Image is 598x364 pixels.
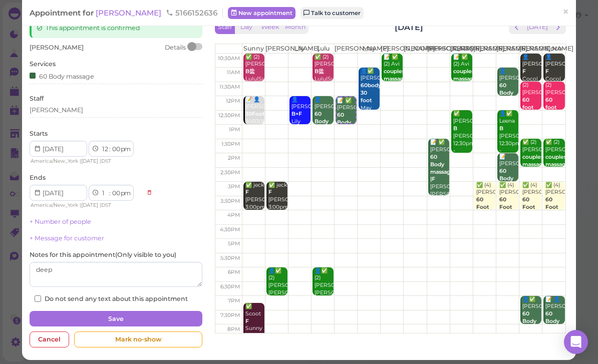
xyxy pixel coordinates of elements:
[165,43,186,52] div: Details
[522,139,541,206] div: ✅ (2) [PERSON_NAME] Coco|[PERSON_NAME] 1:30pm - 2:30pm
[291,96,311,148] div: 👤[PERSON_NAME] Lily 12:00pm - 1:00pm
[473,44,496,53] th: [PERSON_NAME]
[335,44,358,53] th: [PERSON_NAME]
[499,82,523,104] b: 60 Body massage
[314,54,334,106] div: ✅ (2) [PERSON_NAME] Lulu|Sunny 10:30am - 11:30am
[312,44,335,53] th: Lulu
[30,71,94,81] div: 60 Body massage
[315,111,338,132] b: 60 Body massage
[301,7,364,19] a: Talk to customer
[229,126,240,133] span: 1pm
[227,69,240,76] span: 11am
[30,8,223,18] div: Appointment for
[228,297,240,304] span: 7pm
[522,296,541,363] div: 👤✅ [PERSON_NAME] [PERSON_NAME] 7:00pm - 8:00pm
[30,173,46,182] label: Ends
[219,84,240,90] span: 11:30am
[499,196,512,225] b: 60 Foot +45 salt
[337,112,361,133] b: 60 Body massage
[522,54,541,113] div: 👤[PERSON_NAME] Coco|[PERSON_NAME] 10:30am - 11:30am
[228,7,295,19] a: New appointment
[522,97,546,133] b: 60 foot massage in the cave
[453,125,457,132] b: B
[361,82,381,104] b: 60body 30 foot
[220,169,240,176] span: 2:30pm
[550,21,566,34] button: next
[556,1,575,24] a: ×
[360,68,380,135] div: 👤✅ [PERSON_NAME] May 11:00am - 12:30pm
[30,311,202,327] button: Save
[215,21,235,34] button: Staff
[228,155,240,161] span: 2pm
[499,125,503,132] b: B
[226,98,240,104] span: 12pm
[562,5,569,19] span: ×
[499,153,518,243] div: 📝 [PERSON_NAME] [PERSON_NAME] or [PERSON_NAME] [PERSON_NAME] 2:00pm - 3:00pm
[453,54,472,136] div: 📝 ✅ (2) Avi 男 女 room [PERSON_NAME]|[PERSON_NAME] 10:30am - 11:30am
[227,212,240,218] span: 4pm
[220,255,240,261] span: 5:30pm
[30,218,91,225] a: + Number of people
[220,283,240,290] span: 6:30pm
[381,44,404,53] th: [PERSON_NAME]
[242,44,265,53] th: Sunny
[166,8,217,17] span: 5166152636
[499,168,523,189] b: 60 Body massage
[30,44,84,51] span: [PERSON_NAME]
[427,44,450,53] th: [PERSON_NAME]
[228,183,240,190] span: 3pm
[358,44,381,53] th: May
[101,202,111,208] span: DST
[30,250,176,259] label: Notes for this appointment ( Only visible to you )
[545,154,569,168] b: couples massage
[245,68,255,75] b: B盐
[499,182,518,286] div: ✅ (4) [PERSON_NAME] Coco|[PERSON_NAME]|[PERSON_NAME] |[PERSON_NAME] 3:00pm - 4:00pm
[430,154,454,183] b: 60 Body massage |F
[31,202,78,208] span: America/New_York
[245,54,264,106] div: ✅ (2) [PERSON_NAME] Lulu|Sunny 10:30am - 11:30am
[30,60,56,69] label: Services
[245,111,287,117] b: 30Foot+30Bath
[228,269,240,275] span: 6pm
[450,44,473,53] th: [PERSON_NAME]
[268,182,287,226] div: ✅ jeck [PERSON_NAME]|Sunny 3:00pm - 4:00pm
[218,55,240,62] span: 10:30am
[384,68,407,82] b: couples massage
[74,331,202,347] div: Mark no-show
[564,330,588,354] div: Open Intercom Messenger
[96,8,163,17] span: [PERSON_NAME]
[81,202,98,208] span: [DATE]
[522,82,541,171] div: (2) [PERSON_NAME] Coco|[PERSON_NAME] 11:30am - 12:30pm
[81,158,98,164] span: [DATE]
[220,312,240,318] span: 7:30pm
[30,234,104,242] a: + Message for customer
[383,54,403,136] div: 📝 ✅ (2) Avi 男 女 room [PERSON_NAME]|[PERSON_NAME] 10:30am - 11:30am
[31,158,78,164] span: America/New_York
[245,182,264,226] div: ✅ jeck [PERSON_NAME]|Sunny 3:00pm - 4:00pm
[453,110,472,162] div: ✅ [PERSON_NAME] [PERSON_NAME] 12:30pm - 2:00pm
[522,196,535,225] b: 60 Foot +45 salt
[430,139,449,221] div: 📝 ✅ [PERSON_NAME] [PERSON_NAME] [PERSON_NAME] 1:30pm - 3:30pm
[499,68,518,135] div: 👤[PERSON_NAME] [PERSON_NAME] 11:00am - 12:00pm
[476,182,495,286] div: ✅ (4) [PERSON_NAME] Coco|[PERSON_NAME]|[PERSON_NAME] |[PERSON_NAME] 3:00pm - 4:00pm
[453,68,477,82] b: couples massage
[228,240,240,247] span: 5pm
[524,21,551,34] button: [DATE]
[35,295,41,302] input: Do not send any text about this appointment
[30,18,202,38] div: This appointment is confirmed
[545,82,565,171] div: (2) [PERSON_NAME] Coco|[PERSON_NAME] 11:30am - 12:30pm
[245,303,264,355] div: ✅ Scoot Sunny 7:15pm - 8:30pm
[496,44,519,53] th: [PERSON_NAME]
[545,139,565,206] div: ✅ (2) [PERSON_NAME] Coco|[PERSON_NAME] 1:30pm - 2:30pm
[314,96,334,163] div: 👤[PERSON_NAME] Lulu 12:00pm - 1:00pm
[227,326,240,332] span: 8pm
[522,310,546,332] b: 60 Body massage
[218,112,240,119] span: 12:30pm
[522,68,526,75] b: F
[522,154,546,168] b: couples massage
[30,129,48,138] label: Starts
[245,189,249,195] b: F
[245,318,249,324] b: F
[268,267,287,342] div: 👤✅ (2) [PERSON_NAME] [PERSON_NAME] [PERSON_NAME]|Lulu 6:00pm - 7:00pm
[314,267,334,342] div: 👤✅ (2) [PERSON_NAME] [PERSON_NAME] [PERSON_NAME]|Lulu 6:00pm - 7:00pm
